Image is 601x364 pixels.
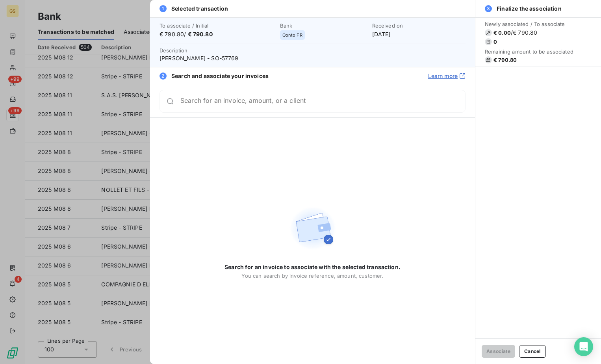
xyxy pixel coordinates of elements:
button: Cancel [519,345,546,358]
span: € 790.80 [493,57,517,63]
span: Received on [372,22,466,29]
span: 2 [160,72,167,80]
span: Finalize the association [497,5,562,13]
span: Newly associated / To associate [485,21,573,27]
span: 3 [485,5,492,12]
img: Empty state [288,203,338,254]
span: € 790.80 [188,31,213,37]
span: Search and associate your invoices [171,72,269,80]
span: Bank [280,22,367,29]
span: € 790.80 / [160,30,275,38]
span: Description [160,47,188,54]
span: Selected transaction [171,5,228,13]
span: € 0.00 [493,30,511,36]
span: Search for an invoice to associate with the selected transaction. [224,263,401,271]
button: Associate [482,345,515,358]
span: [PERSON_NAME] - SO-57769 [160,54,466,62]
span: Qonto FR [282,33,302,37]
input: placeholder [180,97,465,105]
span: / € 790.80 [511,29,537,37]
div: [DATE] [372,22,466,38]
span: You can search by invoice reference, amount, customer. [241,273,383,279]
a: Learn more [428,72,466,80]
span: 1 [160,5,167,12]
span: Remaining amount to be associated [485,48,573,55]
div: Open Intercom Messenger [574,337,593,356]
span: 0 [493,39,497,45]
span: To associate / Initial [160,22,275,29]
